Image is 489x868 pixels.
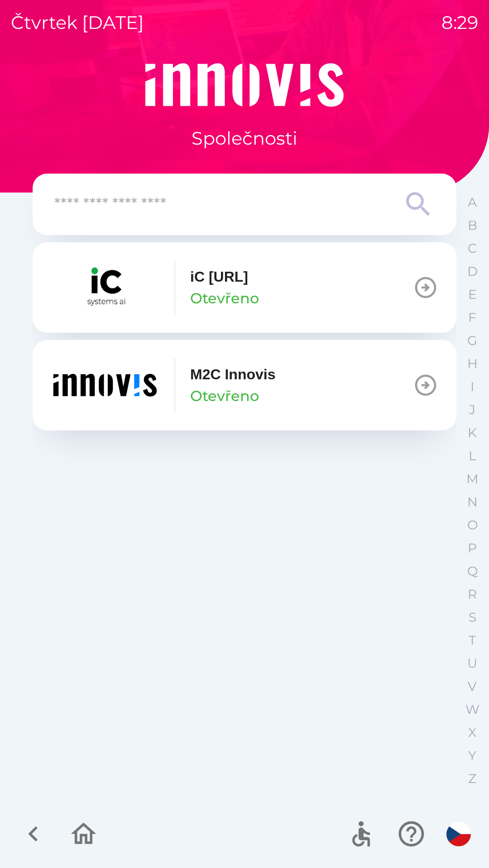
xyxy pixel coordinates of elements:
button: G [461,329,484,352]
p: Q [467,563,478,579]
button: H [461,352,484,375]
p: C [468,241,477,256]
p: K [468,425,477,441]
p: I [470,379,474,395]
p: R [468,586,477,602]
button: A [461,191,484,214]
img: cs flag [446,822,471,846]
p: Otevřeno [190,385,259,407]
button: U [461,652,484,675]
p: P [468,540,477,556]
img: ef454dd6-c04b-4b09-86fc-253a1223f7b7.png [51,358,159,412]
p: Z [468,771,476,787]
button: C [461,237,484,260]
button: O [461,514,484,537]
button: L [461,444,484,467]
button: Z [461,767,484,790]
p: A [468,194,477,210]
button: P [461,537,484,560]
p: T [469,632,476,648]
p: iC [URL] [190,266,248,288]
p: E [468,287,477,302]
button: R [461,583,484,606]
p: M2C Innovis [190,363,275,385]
button: T [461,629,484,652]
p: Otevřeno [190,288,259,309]
button: I [461,375,484,398]
button: N [461,491,484,514]
p: L [469,448,476,464]
button: Q [461,560,484,583]
p: 8:29 [441,9,478,36]
p: J [469,402,475,418]
button: S [461,606,484,629]
p: N [467,494,478,510]
button: iC [URL]Otevřeno [33,242,456,333]
p: Y [468,748,476,764]
p: M [466,471,479,487]
img: 0b57a2db-d8c2-416d-bc33-8ae43c84d9d8.png [51,260,159,315]
button: M2C InnovisOtevřeno [33,340,456,430]
p: W [465,702,479,717]
button: D [461,260,484,283]
p: H [467,356,478,372]
button: V [461,675,484,698]
p: B [468,217,477,233]
p: G [467,333,477,349]
p: Společnosti [192,125,297,152]
p: S [469,609,476,625]
button: B [461,214,484,237]
button: Y [461,744,484,767]
p: X [468,725,476,741]
button: F [461,306,484,329]
p: O [467,517,478,533]
button: K [461,421,484,444]
button: W [461,698,484,721]
button: X [461,721,484,744]
p: D [467,264,478,279]
img: Logo [33,63,456,107]
button: E [461,283,484,306]
p: V [468,679,477,694]
p: čtvrtek [DATE] [11,9,144,36]
p: U [467,656,477,671]
button: M [461,467,484,491]
button: J [461,398,484,421]
p: F [468,310,476,325]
